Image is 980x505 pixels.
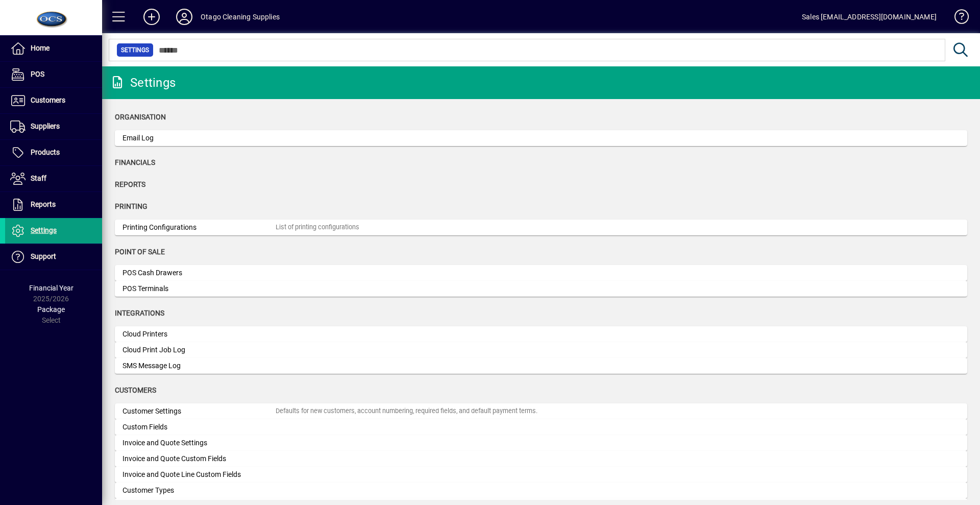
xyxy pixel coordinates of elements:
[122,268,276,278] div: POS Cash Drawers
[276,406,537,416] div: Defaults for new customers, account numbering, required fields, and default payment terms.
[31,70,44,78] span: POS
[122,453,276,464] div: Invoice and Quote Custom Fields
[5,88,102,113] a: Customers
[122,422,276,432] div: Custom Fields
[135,8,168,26] button: Add
[115,342,967,358] a: Cloud Print Job Log
[122,329,276,340] div: Cloud Printers
[110,75,176,91] div: Settings
[5,244,102,270] a: Support
[122,406,276,417] div: Customer Settings
[5,114,102,139] a: Suppliers
[122,283,276,294] div: POS Terminals
[121,45,149,55] span: Settings
[115,309,164,317] span: Integrations
[115,158,155,166] span: Financials
[122,345,276,355] div: Cloud Print Job Log
[115,483,967,498] a: Customer Types
[122,133,276,143] div: Email Log
[115,326,967,342] a: Cloud Printers
[115,265,967,281] a: POS Cash Drawers
[115,358,967,374] a: SMS Message Log
[5,62,102,87] a: POS
[5,140,102,165] a: Products
[31,252,56,260] span: Support
[115,248,165,256] span: Point of Sale
[201,9,280,25] div: Otago Cleaning Supplies
[31,44,50,52] span: Home
[31,226,57,234] span: Settings
[115,113,166,121] span: Organisation
[122,469,276,480] div: Invoice and Quote Line Custom Fields
[115,180,145,188] span: Reports
[31,148,60,156] span: Products
[276,223,359,232] div: List of printing configurations
[5,192,102,218] a: Reports
[31,200,56,208] span: Reports
[29,284,73,292] span: Financial Year
[115,281,967,297] a: POS Terminals
[122,360,276,371] div: SMS Message Log
[115,467,967,483] a: Invoice and Quote Line Custom Fields
[122,222,276,233] div: Printing Configurations
[122,485,276,496] div: Customer Types
[947,2,967,35] a: Knowledge Base
[115,220,967,235] a: Printing ConfigurationsList of printing configurations
[115,403,967,419] a: Customer SettingsDefaults for new customers, account numbering, required fields, and default paym...
[115,202,148,210] span: Printing
[802,9,937,25] div: Sales [EMAIL_ADDRESS][DOMAIN_NAME]
[31,122,60,130] span: Suppliers
[115,386,156,394] span: Customers
[31,96,65,104] span: Customers
[37,305,65,314] span: Package
[115,435,967,451] a: Invoice and Quote Settings
[5,166,102,191] a: Staff
[115,130,967,146] a: Email Log
[115,451,967,467] a: Invoice and Quote Custom Fields
[115,419,967,435] a: Custom Fields
[31,174,46,182] span: Staff
[168,8,201,26] button: Profile
[122,438,276,448] div: Invoice and Quote Settings
[5,36,102,61] a: Home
